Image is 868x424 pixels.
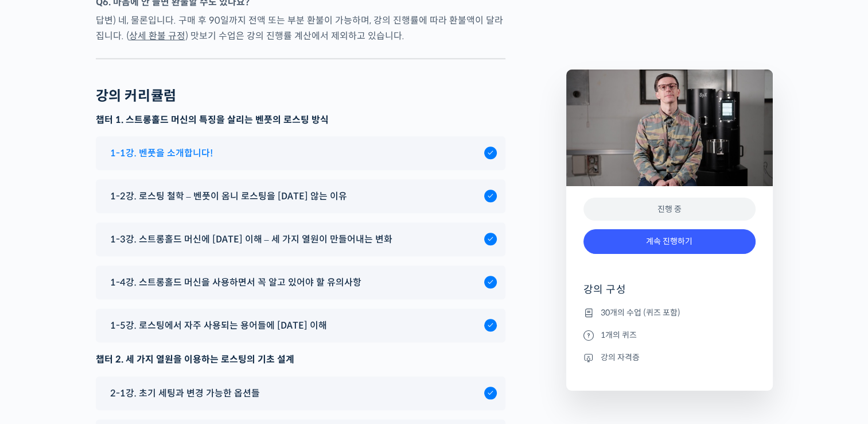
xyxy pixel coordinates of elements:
span: 1-1강. 벤풋을 소개합니다! [110,145,213,161]
span: 1-5강. 로스팅에서 자주 사용되는 용어들에 [DATE] 이해 [110,318,327,333]
a: 1-3강. 스트롱홀드 머신에 [DATE] 이해 – 세 가지 열원이 만들어내는 변화 [104,232,497,247]
div: 진행 중 [583,198,756,221]
h3: 챕터 1. 스트롱홀드 머신의 특징을 살리는 벤풋의 로스팅 방식 [96,114,505,126]
a: 상세 환불 규정 [129,30,185,42]
span: 1-3강. 스트롱홀드 머신에 [DATE] 이해 – 세 가지 열원이 만들어내는 변화 [110,232,392,247]
li: 30개의 수업 (퀴즈 포함) [583,306,756,319]
a: 대화 [76,329,148,357]
h4: 강의 구성 [583,283,756,306]
a: 홈 [3,329,76,357]
span: 1-2강. 로스팅 철학 – 벤풋이 옴니 로스팅을 [DATE] 않는 이유 [110,188,347,204]
h2: 강의 커리큘럼 [96,88,177,105]
a: 1-5강. 로스팅에서 자주 사용되는 용어들에 [DATE] 이해 [104,318,497,333]
a: 2-1강. 초기 세팅과 변경 가능한 옵션들 [104,386,497,401]
p: 답변) 네, 물론입니다. 구매 후 90일까지 전액 또는 부분 환불이 가능하며, 강의 진행률에 따라 환불액이 달라집니다. ( ) 맛보기 수업은 강의 진행률 계산에서 제외하고 있... [96,13,505,44]
a: 설정 [148,329,220,357]
span: 2-1강. 초기 세팅과 변경 가능한 옵션들 [110,386,260,401]
span: 대화 [105,346,119,356]
span: 1-4강. 스트롱홀드 머신을 사용하면서 꼭 알고 있어야 할 유의사항 [110,275,361,290]
div: 챕터 2. 세 가지 열원을 이용하는 로스팅의 기초 설계 [96,352,505,367]
a: 1-4강. 스트롱홀드 머신을 사용하면서 꼭 알고 있어야 할 유의사항 [104,275,497,290]
span: 홈 [36,346,43,355]
a: 1-2강. 로스팅 철학 – 벤풋이 옴니 로스팅을 [DATE] 않는 이유 [104,188,497,204]
li: 1개의 퀴즈 [583,328,756,342]
a: 계속 진행하기 [583,229,756,254]
a: 1-1강. 벤풋을 소개합니다! [104,145,497,161]
span: 설정 [177,346,191,355]
li: 강의 자격증 [583,350,756,364]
